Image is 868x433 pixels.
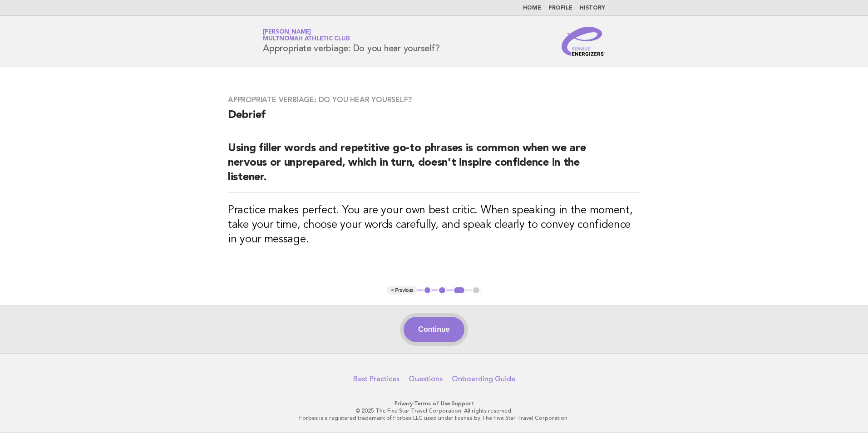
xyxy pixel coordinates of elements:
button: < Previous [387,286,417,295]
p: · · [156,400,712,407]
a: Privacy [395,400,413,407]
h3: Practice makes perfect. You are your own best critic. When speaking in the moment, take your time... [228,203,640,247]
p: Forbes is a registered trademark of Forbes LLC used under license by The Five Star Travel Corpora... [156,414,712,422]
button: 3 [453,286,466,295]
a: Onboarding Guide [452,374,515,384]
a: Terms of Use [414,400,450,407]
p: © 2025 The Five Star Travel Corporation. All rights reserved. [156,407,712,414]
a: Profile [548,5,572,11]
a: History [580,5,605,11]
button: 1 [423,286,432,295]
a: Home [523,5,541,11]
h3: Appropriate verbiage: Do you hear yourself? [228,95,640,104]
a: Support [452,400,474,407]
h2: Debrief [228,108,640,130]
button: 2 [438,286,447,295]
button: Continue [404,317,464,342]
a: Best Practices [353,374,399,384]
h1: Appropriate verbiage: Do you hear yourself? [263,30,439,53]
a: Questions [409,374,443,384]
a: [PERSON_NAME]Multnomah Athletic Club [263,29,350,42]
img: Service Energizers [562,27,605,56]
h2: Using filler words and repetitive go-to phrases is common when we are nervous or unprepared, whic... [228,141,640,192]
span: Multnomah Athletic Club [263,36,350,42]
